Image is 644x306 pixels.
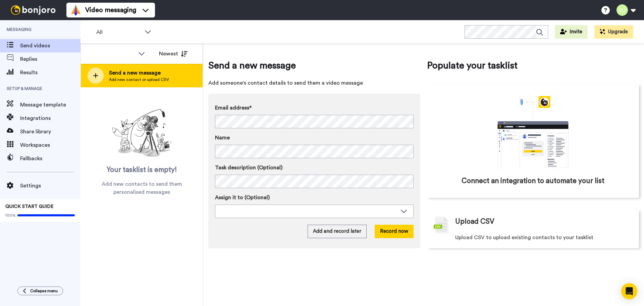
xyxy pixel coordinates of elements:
[555,25,588,39] button: Invite
[154,47,193,60] button: Newest
[434,217,448,233] img: csv-grey.png
[91,180,193,196] span: Add new contacts to send them personalised messages
[70,5,81,15] img: vm-color.svg
[107,165,177,175] span: Your tasklist is empty!
[20,114,80,122] span: Integrations
[8,5,58,15] img: bj-logo-header-white.svg
[208,59,420,72] span: Send a new message
[20,182,80,190] span: Settings
[455,233,593,242] span: Upload CSV to upload existing contacts to your tasklist
[108,106,175,160] img: ready-set-action.png
[109,69,169,77] span: Send a new message
[30,288,58,294] span: Collapse menu
[455,217,494,227] span: Upload CSV
[621,283,637,299] div: Open Intercom Messenger
[20,141,80,149] span: Workspaces
[20,42,80,50] span: Send videos
[375,225,414,238] button: Record now
[20,128,80,136] span: Share library
[20,69,80,77] span: Results
[5,213,16,218] span: 100%
[85,5,136,15] span: Video messaging
[594,25,633,39] button: Upgrade
[17,287,63,295] button: Collapse menu
[308,225,367,238] button: Add and record later
[215,134,230,142] span: Name
[427,59,639,72] span: Populate your tasklist
[96,28,141,36] span: All
[215,164,414,172] label: Task description (Optional)
[215,104,414,112] label: Email address*
[462,176,604,186] span: Connect an integration to automate your list
[5,204,54,209] span: QUICK START GUIDE
[109,77,169,82] span: Add new contact or upload CSV
[20,55,80,63] span: Replies
[20,101,80,109] span: Message template
[483,96,583,169] div: animation
[208,79,420,87] span: Add someone's contact details to send them a video message
[215,193,414,202] label: Assign it to (Optional)
[20,155,80,163] span: Fallbacks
